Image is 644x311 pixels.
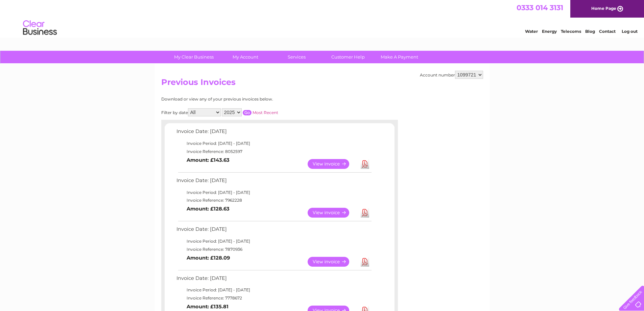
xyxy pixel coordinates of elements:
[175,176,373,188] td: Invoice Date: [DATE]
[175,286,373,294] td: Invoice Period: [DATE] - [DATE]
[420,71,483,79] div: Account number
[361,159,369,169] a: Download
[161,77,483,90] h2: Previous Invoices
[175,139,373,148] td: Invoice Period: [DATE] - [DATE]
[320,51,376,63] a: Customer Help
[561,29,581,34] a: Telecoms
[175,237,373,245] td: Invoice Period: [DATE] - [DATE]
[166,51,222,63] a: My Clear Business
[372,51,427,63] a: Make A Payment
[163,4,482,33] div: Clear Business is a trading name of Verastar Limited (registered in [GEOGRAPHIC_DATA] No. 3667643...
[622,29,638,34] a: Log out
[361,257,369,267] a: Download
[187,255,230,261] b: Amount: £128.09
[175,294,373,302] td: Invoice Reference: 7778672
[175,188,373,197] td: Invoice Period: [DATE] - [DATE]
[361,208,369,218] a: Download
[599,29,616,34] a: Contact
[253,110,278,115] a: Most Recent
[308,159,357,169] a: View
[175,148,373,156] td: Invoice Reference: 8052597
[175,127,373,139] td: Invoice Date: [DATE]
[542,29,557,34] a: Energy
[269,51,325,63] a: Services
[187,206,230,212] b: Amount: £128.63
[308,257,357,267] a: View
[175,225,373,237] td: Invoice Date: [DATE]
[23,18,57,38] img: logo.png
[187,304,229,310] b: Amount: £135.81
[585,29,595,34] a: Blog
[187,157,230,163] b: Amount: £143.63
[517,3,563,12] a: 0333 014 3131
[175,245,373,253] td: Invoice Reference: 7870936
[161,97,339,102] div: Download or view any of your previous invoices below.
[175,274,373,286] td: Invoice Date: [DATE]
[217,51,273,63] a: My Account
[525,29,538,34] a: Water
[308,208,357,218] a: View
[175,196,373,204] td: Invoice Reference: 7962228
[161,108,339,116] div: Filter by date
